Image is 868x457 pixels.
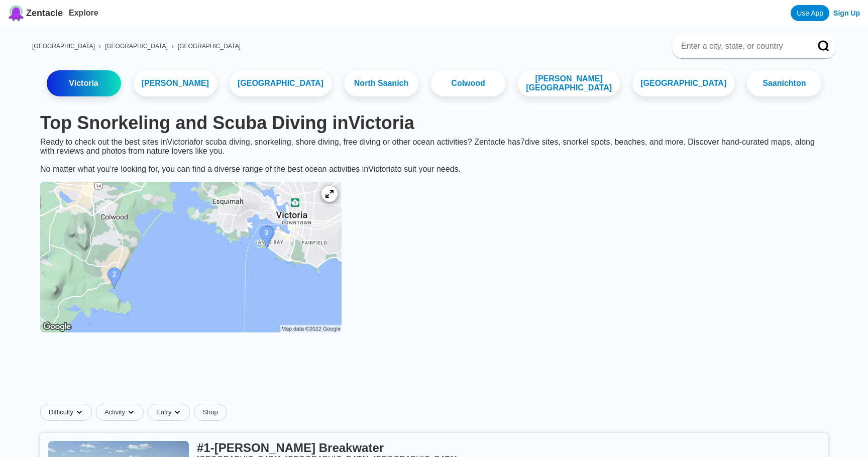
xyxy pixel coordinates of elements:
[47,70,121,96] a: Victoria
[40,112,828,134] h1: Top Snorkeling and Scuba Diving in Victoria
[431,70,505,96] a: Colwood
[518,70,620,96] a: [PERSON_NAME][GEOGRAPHIC_DATA]
[134,70,217,96] a: [PERSON_NAME]
[156,408,171,416] span: Entry
[190,351,678,396] iframe: Advertisement
[127,408,135,416] img: dropdown caret
[148,404,194,421] button: Entrydropdown caret
[8,5,24,21] img: Zentacle logo
[26,8,63,19] span: Zentacle
[172,43,174,50] span: ›
[40,404,96,421] button: Difficultydropdown caret
[178,43,241,50] a: [GEOGRAPHIC_DATA]
[40,182,342,332] img: Victoria dive site map
[791,5,829,21] a: Use App
[8,5,63,21] a: Zentacle logoZentacle
[69,9,98,17] a: Explore
[32,138,836,174] div: Ready to check out the best sites in Victoria for scuba diving, snorkeling, shore diving, free di...
[75,408,83,416] img: dropdown caret
[99,43,101,50] span: ›
[344,70,418,96] a: North Saanich
[105,43,168,50] a: [GEOGRAPHIC_DATA]
[49,408,73,416] span: Difficulty
[680,41,804,51] input: Enter a city, state, or country
[194,404,226,421] a: Shop
[632,70,734,96] a: [GEOGRAPHIC_DATA]
[32,174,350,342] a: Victoria dive site map
[32,43,95,50] a: [GEOGRAPHIC_DATA]
[104,408,125,416] span: Activity
[230,70,332,96] a: [GEOGRAPHIC_DATA]
[96,404,148,421] button: Activitydropdown caret
[747,70,821,96] a: Saanichton
[833,9,860,17] a: Sign Up
[173,408,181,416] img: dropdown caret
